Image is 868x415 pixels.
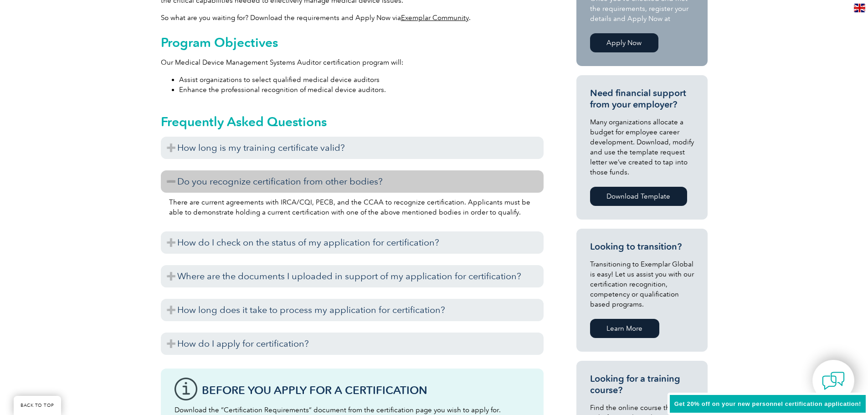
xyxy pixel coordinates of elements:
a: Exemplar Community [401,14,469,22]
li: Assist organizations to select qualified medical device auditors [179,75,544,85]
h3: How long is my training certificate valid? [161,137,544,159]
h2: Program Objectives [161,35,544,50]
h3: Need financial support from your employer? [590,87,694,110]
a: Learn More [590,319,659,338]
h3: Do you recognize certification from other bodies? [161,170,544,193]
p: Our Medical Device Management Systems Auditor certification program will: [161,57,544,67]
h3: How long does it take to process my application for certification? [161,299,544,321]
li: Enhance the professional recognition of medical device auditors. [179,85,544,95]
h3: Where are the documents I uploaded in support of my application for certification? [161,265,544,287]
span: Get 20% off on your new personnel certification application! [674,400,861,407]
h3: Before You Apply For a Certification [202,384,530,396]
h3: How do I check on the status of my application for certification? [161,231,544,254]
img: en [854,4,865,12]
p: There are current agreements with IRCA/CQI, PECB, and the CCAA to recognize certification. Applic... [169,197,535,217]
p: Transitioning to Exemplar Global is easy! Let us assist you with our certification recognition, c... [590,259,694,309]
a: Apply Now [590,33,658,52]
h3: Looking for a training course? [590,373,694,396]
h3: Looking to transition? [590,241,694,252]
a: BACK TO TOP [14,396,61,415]
h2: Frequently Asked Questions [161,114,544,129]
p: So what are you waiting for? Download the requirements and Apply Now via . [161,13,544,23]
img: contact-chat.png [822,369,845,392]
h3: How do I apply for certification? [161,333,544,355]
a: Download Template [590,187,687,206]
p: Many organizations allocate a budget for employee career development. Download, modify and use th... [590,117,694,177]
